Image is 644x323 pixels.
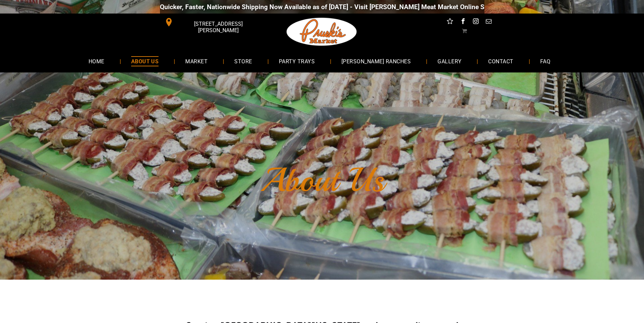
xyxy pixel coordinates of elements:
[224,52,262,70] a: STORE
[121,52,169,70] a: ABOUT US
[78,52,115,70] a: HOME
[174,17,262,37] span: [STREET_ADDRESS][PERSON_NAME]
[427,52,472,70] a: GALLERY
[484,17,493,27] a: email
[160,17,263,27] a: [STREET_ADDRESS][PERSON_NAME]
[260,159,384,201] font: About Us
[530,52,560,70] a: FAQ
[269,52,325,70] a: PARTY TRAYS
[446,17,454,27] a: Social network
[175,52,218,70] a: MARKET
[331,52,421,70] a: [PERSON_NAME] RANCHES
[285,14,358,50] img: Pruski-s+Market+HQ+Logo2-1920w.png
[458,17,467,27] a: facebook
[478,52,523,70] a: CONTACT
[471,17,480,27] a: instagram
